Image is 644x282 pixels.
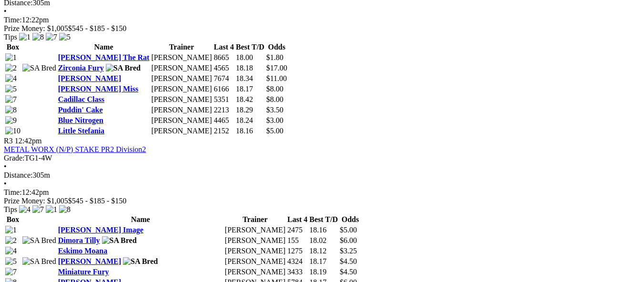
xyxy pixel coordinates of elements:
[58,53,150,61] a: [PERSON_NAME] The Rat
[225,215,286,224] th: Trainer
[309,236,338,245] td: 18.02
[266,53,283,61] span: $1.80
[309,257,338,266] td: 18.17
[266,127,283,135] span: $5.00
[4,162,7,171] span: •
[5,268,17,276] img: 7
[151,116,212,125] td: [PERSON_NAME]
[225,257,286,266] td: [PERSON_NAME]
[235,84,265,94] td: 18.17
[309,246,338,256] td: 18.12
[58,127,104,135] a: Little Stefania
[266,116,283,124] span: $3.00
[4,16,22,24] span: Time:
[214,42,235,52] th: Last 4
[32,205,44,214] img: 7
[58,236,100,244] a: Dimora Tilly
[235,42,265,52] th: Best T/D
[7,215,20,223] span: Box
[214,53,235,62] td: 8665
[340,247,357,255] span: $3.25
[5,226,17,234] img: 1
[4,16,640,24] div: 12:22pm
[225,246,286,256] td: [PERSON_NAME]
[266,42,287,52] th: Odds
[4,7,7,15] span: •
[151,126,212,136] td: [PERSON_NAME]
[19,33,31,41] img: 1
[340,257,357,265] span: $4.50
[287,215,308,224] th: Last 4
[58,95,104,103] a: Cadillac Class
[266,85,283,93] span: $8.00
[309,215,338,224] th: Best T/D
[225,236,286,245] td: [PERSON_NAME]
[5,247,17,255] img: 4
[214,116,235,125] td: 4465
[58,42,150,52] th: Name
[68,197,127,205] span: $545 - $185 - $150
[151,63,212,73] td: [PERSON_NAME]
[4,145,146,153] a: METAL WORX (N/P) STAKE PR2 Division2
[46,205,57,214] img: 1
[5,74,17,83] img: 4
[4,171,640,180] div: 305m
[287,267,308,277] td: 3433
[68,24,127,32] span: $545 - $185 - $150
[59,33,71,41] img: 5
[309,267,338,277] td: 18.19
[5,64,17,72] img: 2
[4,205,17,213] span: Tips
[214,74,235,83] td: 7674
[340,226,357,234] span: $5.00
[5,257,17,266] img: 5
[214,105,235,115] td: 2213
[266,95,283,103] span: $8.00
[225,267,286,277] td: [PERSON_NAME]
[340,236,357,244] span: $6.00
[151,74,212,83] td: [PERSON_NAME]
[214,95,235,104] td: 5351
[19,205,31,214] img: 4
[58,257,121,265] a: [PERSON_NAME]
[287,257,308,266] td: 4324
[58,247,108,255] a: Eskimo Moana
[225,225,286,235] td: [PERSON_NAME]
[151,42,212,52] th: Trainer
[4,154,640,162] div: TG1-4W
[58,116,103,124] a: Blue Nitrogen
[22,64,56,72] img: SA Bred
[235,116,265,125] td: 18.24
[4,188,22,196] span: Time:
[309,225,338,235] td: 18.16
[287,236,308,245] td: 155
[4,24,640,33] div: Prize Money: $1,005
[151,105,212,115] td: [PERSON_NAME]
[4,180,7,188] span: •
[58,85,138,93] a: [PERSON_NAME] Miss
[5,53,17,62] img: 1
[5,95,17,104] img: 7
[235,126,265,136] td: 18.16
[7,43,20,51] span: Box
[214,63,235,73] td: 4565
[5,236,17,245] img: 2
[5,85,17,93] img: 5
[287,225,308,235] td: 2475
[46,33,57,41] img: 7
[235,105,265,115] td: 18.29
[59,205,71,214] img: 8
[151,95,212,104] td: [PERSON_NAME]
[58,226,143,234] a: [PERSON_NAME] Image
[4,197,640,205] div: Prize Money: $1,005
[266,106,283,114] span: $3.50
[22,236,56,245] img: SA Bred
[214,84,235,94] td: 6166
[4,33,17,41] span: Tips
[15,137,42,145] span: 12:42pm
[5,127,20,135] img: 10
[58,74,121,82] a: [PERSON_NAME]
[214,126,235,136] td: 2152
[151,84,212,94] td: [PERSON_NAME]
[123,257,158,266] img: SA Bred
